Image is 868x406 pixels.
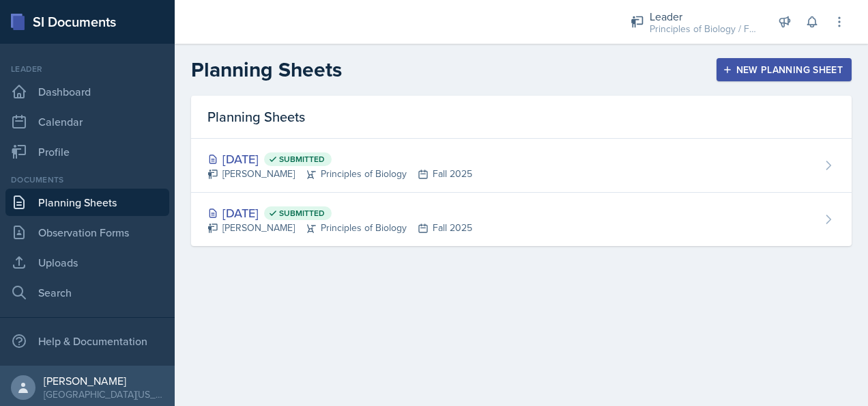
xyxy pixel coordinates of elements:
div: Leader [5,63,169,75]
button: New Planning Sheet [717,58,852,81]
span: Submitted [279,208,325,219]
a: Dashboard [5,78,169,105]
div: [GEOGRAPHIC_DATA][US_STATE] [44,388,164,401]
div: [PERSON_NAME] Principles of Biology Fall 2025 [207,221,472,235]
a: Uploads [5,249,169,276]
a: Search [5,279,169,306]
a: Observation Forms [5,219,169,246]
a: [DATE] Submitted [PERSON_NAME]Principles of BiologyFall 2025 [191,139,852,193]
h2: Planning Sheets [191,57,342,82]
div: Leader [650,8,759,25]
span: Submitted [279,154,325,165]
div: Documents [5,174,169,186]
div: [DATE] [207,204,472,222]
a: [DATE] Submitted [PERSON_NAME]Principles of BiologyFall 2025 [191,193,852,246]
a: Calendar [5,108,169,135]
div: [PERSON_NAME] Principles of Biology Fall 2025 [207,167,472,181]
a: Planning Sheets [5,189,169,216]
div: Help & Documentation [5,327,169,355]
a: Profile [5,138,169,165]
div: Principles of Biology / Fall 2025 [650,22,759,36]
div: New Planning Sheet [725,64,843,75]
div: [DATE] [207,150,472,168]
div: Planning Sheets [191,96,852,139]
div: [PERSON_NAME] [44,374,164,388]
